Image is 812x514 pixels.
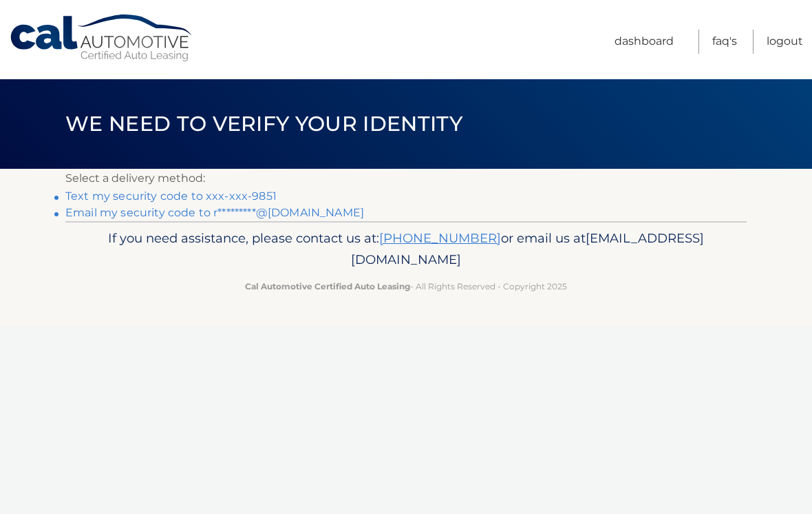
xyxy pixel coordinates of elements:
[615,30,674,54] a: Dashboard
[74,227,738,271] p: If you need assistance, please contact us at: or email us at
[65,189,277,203] a: Text my security code to xxx-xxx-9851
[65,206,364,219] a: Email my security code to r*********@[DOMAIN_NAME]
[379,230,501,246] a: [PHONE_NUMBER]
[65,169,747,188] p: Select a delivery method:
[712,30,737,54] a: FAQ's
[74,279,738,294] p: - All Rights Reserved - Copyright 2025
[65,111,462,136] span: We need to verify your identity
[767,30,803,54] a: Logout
[9,14,195,63] a: Cal Automotive
[245,281,410,291] strong: Cal Automotive Certified Auto Leasing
